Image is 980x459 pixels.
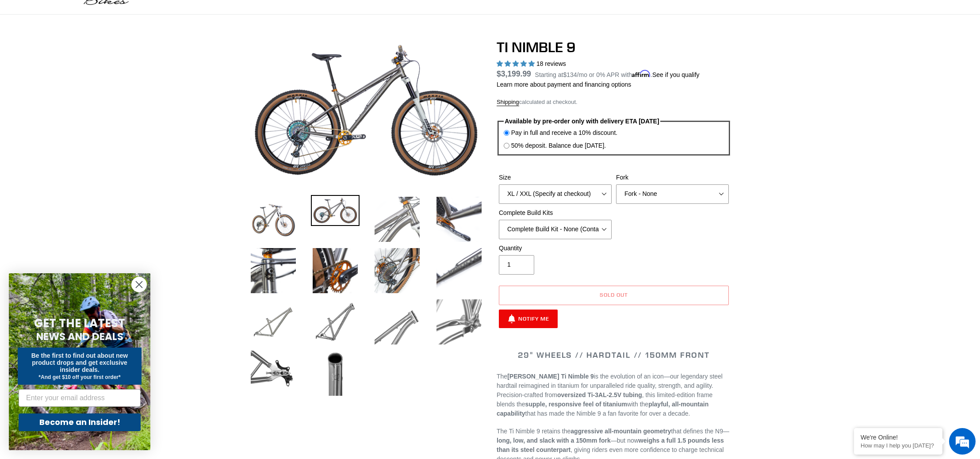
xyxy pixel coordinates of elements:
[249,246,298,295] img: Load image into Gallery viewer, TI NIMBLE 9
[511,141,606,150] label: 50% deposit. Balance due [DATE].
[497,69,531,78] span: $3,199.99
[497,60,536,67] span: 4.89 stars
[600,291,628,298] span: Sold out
[518,350,710,360] span: 29" WHEELS // HARDTAIL // 150MM FRONT
[373,298,421,346] img: Load image into Gallery viewer, TI NIMBLE 9
[497,437,724,453] strong: weighs a full 1.5 pounds less than its steel counterpart
[497,437,611,444] strong: long, low, and slack with a 150mm fork
[536,60,566,67] span: 18 reviews
[34,315,125,331] span: GET THE LATEST
[311,246,360,295] img: Load image into Gallery viewer, TI NIMBLE 9
[497,81,631,88] a: Learn more about payment and financing options
[38,374,120,380] span: *And get $10 off your first order*
[499,208,612,218] label: Complete Build Kits
[311,349,360,398] img: Load image into Gallery viewer, TI NIMBLE 9
[249,298,298,346] img: Load image into Gallery viewer, TI NIMBLE 9
[616,173,729,182] label: Fork
[19,389,141,407] input: Enter your email address
[497,99,519,106] a: Shipping
[10,49,23,62] div: Navigation go back
[145,4,166,26] div: Minimize live chat window
[435,246,483,295] img: Load image into Gallery viewer, TI NIMBLE 9
[499,286,729,305] button: Sold out
[435,195,483,244] img: Load image into Gallery viewer, TI NIMBLE 9
[499,173,612,182] label: Size
[19,413,141,431] button: Become an Insider!
[511,128,617,138] label: Pay in full and receive a 10% discount.
[535,68,700,80] p: Starting at /mo or 0% APR with .
[563,71,577,78] span: $134
[497,39,731,56] h1: TI NIMBLE 9
[36,329,123,344] span: NEWS AND DEALS
[570,428,671,435] strong: aggressive all-mountain geometry
[59,50,162,61] div: Chat with us now
[28,44,50,66] img: d_696896380_company_1647369064580_696896380
[131,277,147,292] button: Close dialog
[499,244,612,253] label: Quantity
[311,195,360,226] img: Load image into Gallery viewer, TI NIMBLE 9
[435,298,483,346] img: Load image into Gallery viewer, TI NIMBLE 9
[373,246,421,295] img: Load image into Gallery viewer, TI NIMBLE 9
[507,373,594,380] strong: [PERSON_NAME] Ti Nimble 9
[557,391,642,398] strong: oversized Ti-3AL-2.5V tubing
[497,98,731,107] div: calculated at checkout.
[249,195,298,244] img: Load image into Gallery viewer, TI NIMBLE 9
[525,401,627,408] strong: supple, responsive feel of titanium
[632,70,651,77] span: Affirm
[4,241,168,272] textarea: Type your message and hit 'Enter'
[51,111,122,201] span: We're online!
[861,442,936,449] p: How may I help you today?
[497,372,731,418] p: The is the evolution of an icon—our legendary steel hardtail reimagined in titanium for unparalle...
[861,434,936,441] div: We're Online!
[31,352,128,373] span: Be the first to find out about new product drops and get exclusive insider deals.
[311,298,360,346] img: Load image into Gallery viewer, TI NIMBLE 9
[499,310,558,328] button: Notify Me
[504,117,661,126] legend: Available by pre-order only with delivery ETA [DATE]
[652,71,700,78] a: See if you qualify - Learn more about Affirm Financing (opens in modal)
[249,349,298,398] img: Load image into Gallery viewer, TI NIMBLE 9
[373,195,421,244] img: Load image into Gallery viewer, TI NIMBLE 9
